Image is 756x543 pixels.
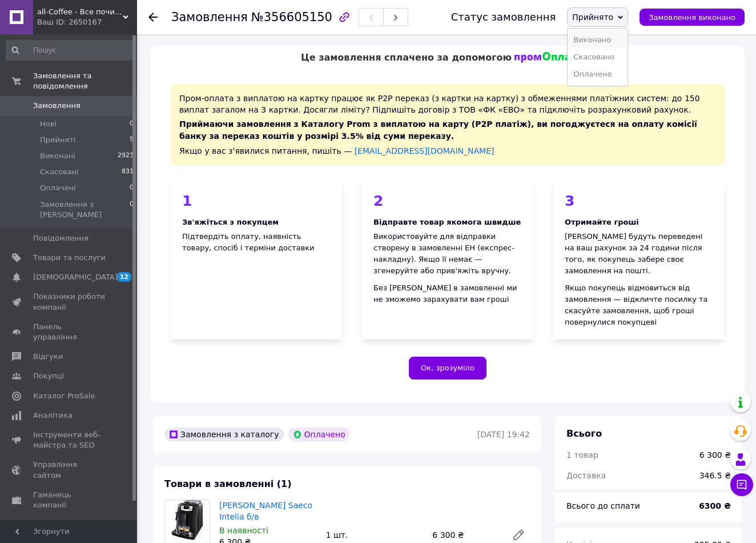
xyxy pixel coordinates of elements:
[182,231,331,254] div: Підтвердіть оплату, наявність товару, спосіб і терміни доставки
[33,410,73,421] span: Аналітика
[568,66,628,83] li: Оплачено
[649,13,735,22] span: Замовлення виконано
[37,17,137,27] div: Ваш ID: 2650167
[40,199,130,220] span: Замовлення з [PERSON_NAME]
[373,231,522,277] div: Використовуйте для відправки створену в замовленні ЕН (експрес-накладну). Якщо її немає — згенеру...
[33,460,106,480] span: Управління сайтом
[40,119,57,129] span: Нові
[182,218,279,226] b: Зв'яжіться з покупцем
[117,272,131,282] span: 12
[301,52,512,63] span: Це замовлення сплачено за допомогою
[33,391,95,401] span: Каталог ProSale
[179,119,697,141] span: Приймаючи замовлення з Каталогу Prom з виплатою на карту (Р2Р платіж), ви погоджуєтеся на оплату ...
[33,253,106,263] span: Товари та послуги
[693,463,738,488] div: 346.5 ₴
[451,11,556,23] div: Статус замовлення
[251,10,332,24] span: №356605150
[572,13,613,22] span: Прийнято
[640,9,745,26] button: Замовлення виконано
[33,71,137,91] span: Замовлення та повідомлення
[219,501,312,521] a: [PERSON_NAME] Saeco Intelia б/в
[565,218,639,226] b: Отримайте гроші
[566,428,602,439] span: Всього
[130,183,134,193] span: 0
[33,322,106,342] span: Панель управління
[40,183,76,193] span: Оплачені
[477,430,530,439] time: [DATE] 19:42
[409,357,486,380] button: Ок, зрозуміло
[566,501,640,510] span: Всього до сплати
[171,84,725,165] div: Пром-оплата з виплатою на картку працює як P2P переказ (з картки на картку) з обмеженнями платіжн...
[565,282,713,328] div: Якщо покупець відмовиться від замовлення — відкличте посилку та скасуйте замовлення, щоб гроші по...
[33,272,118,282] span: [DEMOGRAPHIC_DATA]
[164,478,292,489] span: Товари в замовленні (1)
[33,233,89,243] span: Повідомлення
[130,135,134,145] span: 5
[699,449,731,461] div: 6 300 ₴
[33,352,63,362] span: Відгуки
[33,371,64,381] span: Покупці
[288,428,350,441] div: Оплачено
[171,10,248,24] span: Замовлення
[148,11,158,23] div: Повернутися назад
[118,151,134,161] span: 2923
[373,282,522,305] div: Без [PERSON_NAME] в замовленні ми не зможемо зарахувати вам гроші
[566,450,598,460] span: 1 товар
[122,167,134,177] span: 831
[514,52,583,63] img: evopay logo
[373,194,522,208] div: 2
[568,31,628,49] li: Виконано
[179,145,716,157] div: Якщо у вас з'явилися питання, пишіть —
[182,194,331,208] div: 1
[565,231,713,277] div: [PERSON_NAME] будуть переведені на ваш рахунок за 24 години після того, як покупець забере своє з...
[219,526,268,535] span: В наявності
[33,292,106,312] span: Показники роботи компанії
[355,146,494,155] a: [EMAIL_ADDRESS][DOMAIN_NAME]
[699,501,731,510] b: 6300 ₴
[33,430,106,450] span: Інструменти веб-майстра та SEO
[33,490,106,510] span: Гаманець компанії
[428,527,502,543] div: 6 300 ₴
[373,218,521,226] b: Відправте товар якомога швидше
[40,167,79,177] span: Скасовані
[164,428,284,441] div: Замовлення з каталогу
[40,135,75,145] span: Прийняті
[40,151,75,161] span: Виконані
[730,473,753,496] button: Чат з покупцем
[321,527,428,543] div: 1 шт.
[37,7,123,17] span: all-Coffee - Все починається з кави...
[33,101,81,111] span: Замовлення
[130,199,134,220] span: 0
[421,364,474,372] span: Ок, зрозуміло
[565,194,713,208] div: 3
[130,119,134,129] span: 0
[566,471,606,480] span: Доставка
[6,40,135,61] input: Пошук
[568,49,628,66] li: Скасовано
